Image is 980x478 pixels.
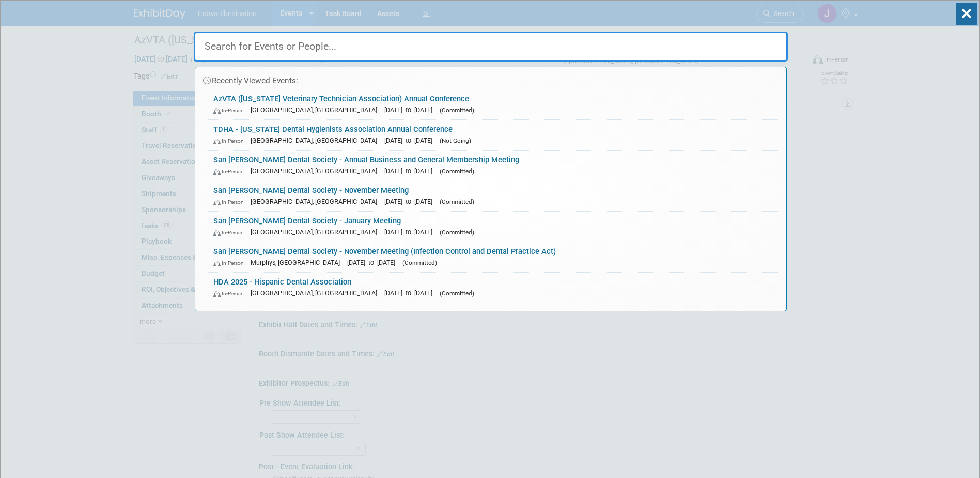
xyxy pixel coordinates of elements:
span: (Committed) [440,290,474,297]
span: (Committed) [440,198,474,205]
span: [GEOGRAPHIC_DATA], [GEOGRAPHIC_DATA] [251,106,382,114]
span: [GEOGRAPHIC_DATA], [GEOGRAPHIC_DATA] [251,137,382,144]
span: (Committed) [440,168,474,175]
span: [GEOGRAPHIC_DATA], [GEOGRAPHIC_DATA] [251,228,382,236]
span: [DATE] to [DATE] [384,137,438,144]
span: In-Person [213,229,248,236]
a: San [PERSON_NAME] Dental Society - November Meeting (Infection Control and Dental Practice Act) I... [208,242,781,272]
span: [DATE] to [DATE] [384,106,438,114]
span: [DATE] to [DATE] [347,259,400,266]
span: In-Person [213,107,248,114]
span: [DATE] to [DATE] [384,198,438,205]
span: [DATE] to [DATE] [384,228,438,236]
span: [GEOGRAPHIC_DATA], [GEOGRAPHIC_DATA] [251,167,382,175]
span: (Committed) [440,107,474,114]
input: Search for Events or People... [194,32,788,62]
span: In-Person [213,290,248,297]
span: [GEOGRAPHIC_DATA], [GEOGRAPHIC_DATA] [251,289,382,297]
span: (Not Going) [440,137,471,144]
span: In-Person [213,260,248,266]
a: San [PERSON_NAME] Dental Society - January Meeting In-Person [GEOGRAPHIC_DATA], [GEOGRAPHIC_DATA]... [208,212,781,242]
span: [GEOGRAPHIC_DATA], [GEOGRAPHIC_DATA] [251,198,382,205]
a: AzVTA ([US_STATE] Veterinary Technician Association) Annual Conference In-Person [GEOGRAPHIC_DATA... [208,89,781,119]
a: San [PERSON_NAME] Dental Society - November Meeting In-Person [GEOGRAPHIC_DATA], [GEOGRAPHIC_DATA... [208,181,781,211]
a: HDA 2025 - Hispanic Dental Association In-Person [GEOGRAPHIC_DATA], [GEOGRAPHIC_DATA] [DATE] to [... [208,273,781,303]
span: [DATE] to [DATE] [384,289,438,297]
span: (Committed) [402,259,437,266]
span: In-Person [213,168,248,175]
a: TDHA - [US_STATE] Dental Hygienists Association Annual Conference In-Person [GEOGRAPHIC_DATA], [G... [208,120,781,150]
span: (Committed) [440,229,474,236]
span: In-Person [213,199,248,205]
span: [DATE] to [DATE] [384,167,438,175]
span: In-Person [213,138,248,144]
a: San [PERSON_NAME] Dental Society - Annual Business and General Membership Meeting In-Person [GEOG... [208,151,781,181]
span: Murphys, [GEOGRAPHIC_DATA] [251,259,345,266]
div: Recently Viewed Events: [200,67,781,89]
